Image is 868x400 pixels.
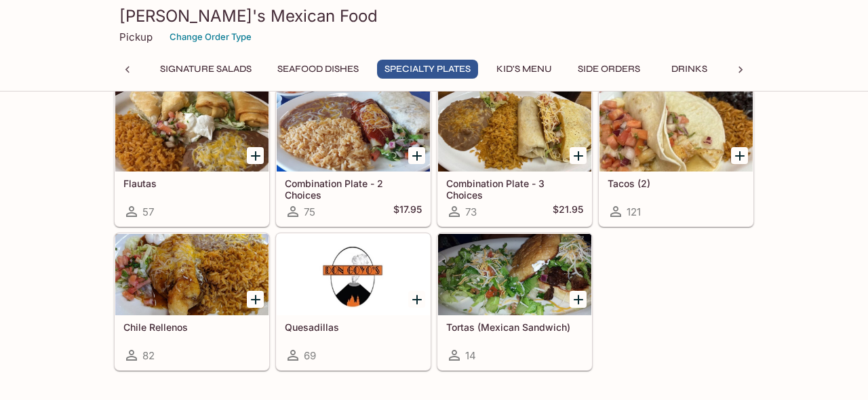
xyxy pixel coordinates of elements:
[489,60,559,79] button: Kid's Menu
[276,89,431,226] a: Combination Plate - 2 Choices75$17.95
[304,349,316,362] span: 69
[277,90,430,172] div: Combination Plate - 2 Choices
[115,233,269,370] a: Chile Rellenos82
[570,60,648,79] button: Side Orders
[599,89,753,226] a: Tacos (2)121
[627,205,641,218] span: 121
[115,234,269,315] div: Chile Rellenos
[465,205,477,218] span: 73
[393,203,422,220] h5: $17.95
[123,178,260,189] h5: Flautas
[437,89,592,226] a: Combination Plate - 3 Choices73$21.95
[115,90,269,172] div: Flautas
[465,349,476,362] span: 14
[119,5,749,26] h3: [PERSON_NAME]'s Mexican Food
[142,349,155,362] span: 82
[163,26,258,47] button: Change Order Type
[142,205,154,218] span: 57
[270,60,366,79] button: Seafood Dishes
[438,90,591,172] div: Combination Plate - 3 Choices
[599,90,753,172] div: Tacos (2)
[570,147,587,164] button: Add Combination Plate - 3 Choices
[570,291,587,308] button: Add Tortas (Mexican Sandwich)
[115,89,269,226] a: Flautas57
[304,205,315,218] span: 75
[446,178,583,200] h5: Combination Plate - 3 Choices
[446,321,583,333] h5: Tortas (Mexican Sandwich)
[408,291,425,308] button: Add Quesadillas
[247,147,264,164] button: Add Flautas
[658,60,719,79] button: Drinks
[731,147,748,164] button: Add Tacos (2)
[608,178,745,189] h5: Tacos (2)
[408,147,425,164] button: Add Combination Plate - 2 Choices
[119,31,153,43] p: Pickup
[247,291,264,308] button: Add Chile Rellenos
[123,321,260,333] h5: Chile Rellenos
[285,321,422,333] h5: Quesadillas
[438,234,591,315] div: Tortas (Mexican Sandwich)
[285,178,422,200] h5: Combination Plate - 2 Choices
[153,60,259,79] button: Signature Salads
[437,233,592,370] a: Tortas (Mexican Sandwich)14
[277,234,430,315] div: Quesadillas
[377,60,478,79] button: Specialty Plates
[276,233,431,370] a: Quesadillas69
[553,203,583,220] h5: $21.95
